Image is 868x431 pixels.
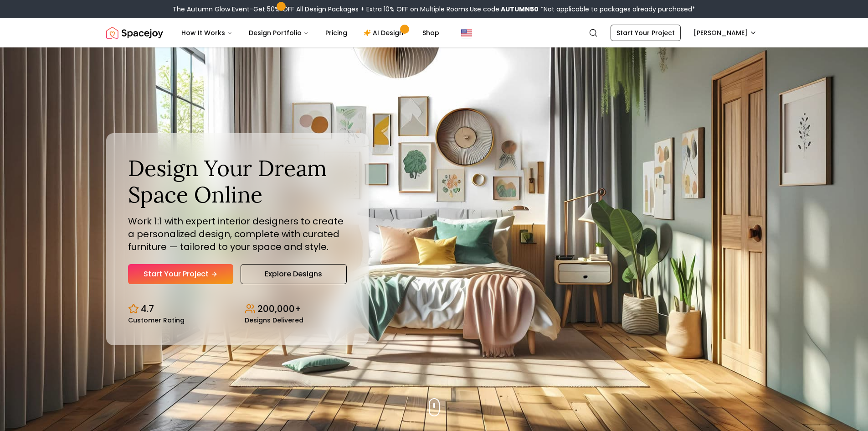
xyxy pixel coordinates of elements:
img: United States [461,27,472,38]
div: Design stats [128,295,347,323]
a: Spacejoy [106,24,163,42]
a: Shop [415,24,447,42]
div: The Autumn Glow Event-Get 50% OFF All Design Packages + Extra 10% OFF on Multiple Rooms. [173,5,695,14]
button: Design Portfolio [241,24,316,42]
h1: Design Your Dream Space Online [128,155,347,208]
a: Explore Designs [241,264,347,284]
a: Start Your Project [128,264,233,284]
b: AUTUMN50 [501,5,539,14]
a: AI Design [356,24,413,42]
small: Customer Rating [128,317,185,323]
p: Work 1:1 with expert interior designers to create a personalized design, complete with curated fu... [128,215,347,253]
small: Designs Delivered [245,317,303,323]
a: Start Your Project [611,25,681,41]
span: Use code: [470,5,539,14]
nav: Global [106,18,762,47]
img: Spacejoy Logo [106,24,163,42]
button: How It Works [174,24,240,42]
button: [PERSON_NAME] [688,25,762,41]
nav: Main [174,24,447,42]
p: 4.7 [141,302,154,315]
a: Pricing [318,24,354,42]
span: *Not applicable to packages already purchased* [539,5,695,14]
p: 200,000+ [257,302,301,315]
